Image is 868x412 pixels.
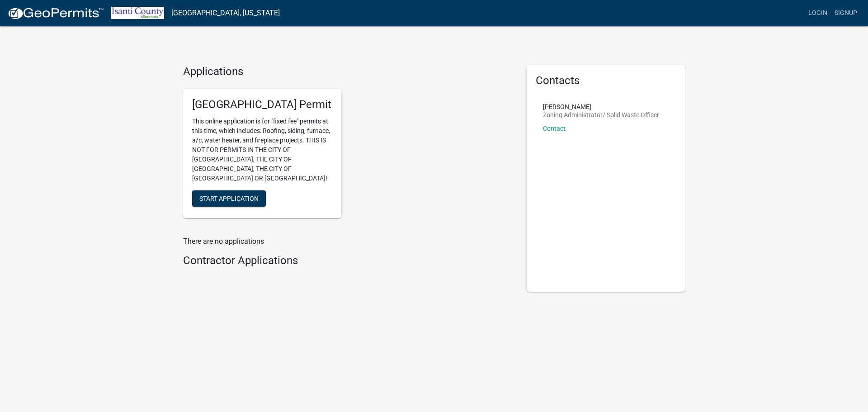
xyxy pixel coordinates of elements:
img: Isanti County, Minnesota [111,7,164,19]
a: [GEOGRAPHIC_DATA], [US_STATE] [171,5,280,21]
p: There are no applications [183,236,513,247]
a: Login [805,5,831,22]
h4: Contractor Applications [183,254,513,267]
wm-workflow-list-section: Contractor Applications [183,254,513,271]
p: Zoning Administrator/ Solid Waste Officer [543,112,659,118]
a: Contact [543,125,566,132]
h5: [GEOGRAPHIC_DATA] Permit [192,98,332,111]
p: This online application is for "fixed fee" permits at this time, which includes: Roofing, siding,... [192,117,332,183]
p: [PERSON_NAME] [543,104,659,110]
h5: Contacts [536,74,676,87]
wm-workflow-list-section: Applications [183,65,513,225]
a: Signup [831,5,861,22]
button: Start Application [192,190,266,207]
h4: Applications [183,65,513,78]
span: Start Application [199,194,259,202]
